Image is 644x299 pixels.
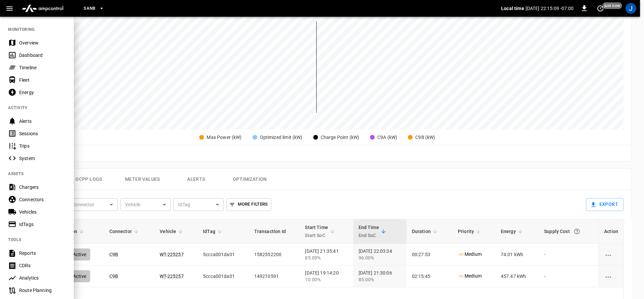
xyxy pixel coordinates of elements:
[526,5,574,12] p: [DATE] 22:15:09 -07:00
[595,3,606,14] button: set refresh interval
[19,89,66,96] div: Energy
[19,143,66,149] div: Trips
[19,209,66,215] div: Vehicles
[19,155,66,162] div: System
[19,40,66,46] div: Overview
[19,118,66,125] div: Alerts
[19,77,66,83] div: Fleet
[626,3,636,14] div: profile-icon
[19,275,66,281] div: Analytics
[19,64,66,71] div: Timeline
[19,287,66,294] div: Route Planning
[19,52,66,59] div: Dashboard
[501,5,524,12] p: Local time
[19,221,66,228] div: IdTags
[19,2,66,15] img: ampcontrol.io logo
[19,184,66,191] div: Chargers
[19,250,66,256] div: Reports
[602,2,622,9] span: just now
[19,196,66,203] div: Connectors
[84,5,96,12] span: SanB
[19,262,66,269] div: CDRs
[19,130,66,137] div: Sessions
